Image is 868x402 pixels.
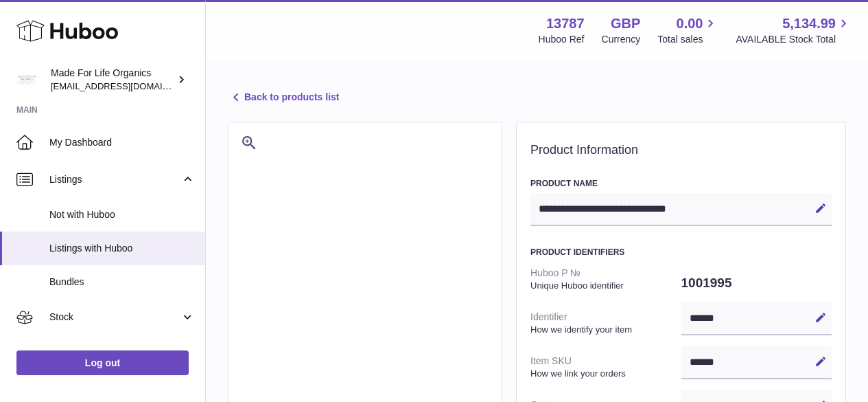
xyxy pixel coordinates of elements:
span: Listings with Huboo [49,242,195,255]
span: [EMAIL_ADDRESS][DOMAIN_NAME] [51,80,202,91]
dd: 1001995 [681,269,832,298]
a: Back to products list [228,89,339,106]
span: Listings [49,173,180,186]
span: My Dashboard [49,136,195,149]
span: Total sales [657,33,718,46]
strong: Unique Huboo identifier [530,280,678,292]
div: Made For Life Organics [51,67,174,93]
h2: Product Information [530,143,832,158]
a: Log out [16,350,189,375]
div: Huboo Ref [539,33,585,46]
span: Stock [49,311,180,324]
span: Bundles [49,276,195,289]
a: 5,134.99 AVAILABLE Stock Total [736,14,852,46]
strong: How we identify your item [530,324,678,336]
h3: Product Name [530,178,832,189]
strong: 13787 [546,14,585,33]
img: internalAdmin-13787@internal.huboo.com [16,69,37,90]
span: Not with Huboo [49,208,195,221]
span: AVAILABLE Stock Total [736,33,852,46]
dt: Item SKU [530,349,681,385]
div: Currency [602,33,641,46]
strong: How we link your orders [530,368,678,380]
a: 0.00 Total sales [657,14,718,46]
dt: Identifier [530,305,681,341]
span: 5,134.99 [782,14,836,33]
span: 0.00 [677,14,703,33]
h3: Product Identifiers [530,247,832,258]
strong: GBP [611,14,640,33]
dt: Huboo P № [530,261,681,297]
